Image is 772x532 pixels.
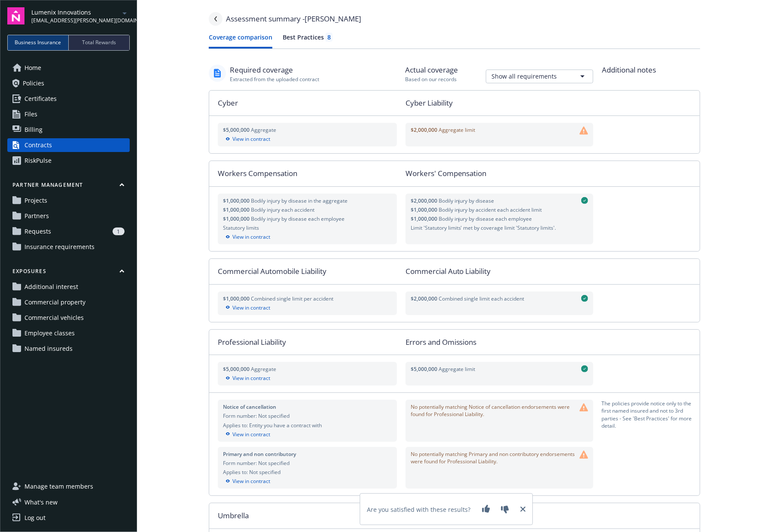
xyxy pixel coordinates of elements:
[7,268,130,278] button: Exposures
[24,311,84,325] span: Commercial vehicles
[23,76,44,90] span: Policies
[24,295,85,309] span: Commercial property
[24,61,41,75] span: Home
[602,64,700,76] div: Additional notes
[7,181,130,192] button: Partner management
[223,431,392,438] div: View in contract
[230,76,319,83] div: Extracted from the uploaded contract
[7,480,130,493] a: Manage team members
[223,374,392,382] div: View in contract
[24,209,49,223] span: Partners
[367,505,470,514] div: Are you satisfied with these results?
[251,365,276,373] span: Aggregate
[7,7,24,24] img: navigator-logo.svg
[406,259,602,284] div: Commercial Auto Liability
[209,503,406,528] div: Umbrella
[223,459,392,467] div: Form number: Not specified
[251,206,314,213] span: Bodily injury each accident
[406,161,602,186] div: Workers' Compensation
[7,138,130,152] a: Contracts
[439,197,494,204] span: Bodily injury by disease
[251,126,276,134] span: Aggregate
[411,126,437,134] span: $2,000,000
[7,92,130,106] a: Certificates
[439,365,476,373] span: Aggregate limit
[7,154,130,167] a: RiskPulse
[119,8,130,18] a: arrowDropDown
[223,412,392,420] div: Form number: Not specified
[406,64,458,76] div: Actual coverage
[15,39,61,46] span: Business Insurance
[24,138,52,152] div: Contracts
[411,365,437,373] span: $5,000,000
[223,477,392,485] div: View in contract
[24,107,37,121] span: Files
[406,330,602,355] div: Errors and Omissions
[223,206,251,213] span: $1,000,000
[223,295,251,302] span: $1,000,000
[251,295,333,302] span: Combined single limit per accident
[24,280,78,294] span: Additional interest
[406,76,458,83] div: Based on our records
[439,126,476,134] span: Aggregate limit
[7,123,130,137] a: Billing
[439,215,532,222] span: Bodily injury by disease each employee
[209,161,406,186] div: Workers Compensation
[223,468,392,476] div: Applies to: Not specified
[7,280,130,294] a: Additional interest
[411,295,437,302] span: $2,000,000
[251,215,345,222] span: Bodily injury by disease each employee
[223,135,392,143] div: View in contract
[223,224,259,231] span: Statutory limits
[230,64,319,76] div: Required coverage
[24,326,75,340] span: Employee classes
[31,8,119,17] span: Lumenix Innovations
[327,33,331,42] div: 8
[209,330,406,355] div: Professional Liability
[24,123,43,137] span: Billing
[223,126,251,134] span: $5,000,000
[223,403,392,410] div: Notice of cancellation
[411,224,556,231] span: Limit 'Statutory limits' met by coverage limit 'Statutory limits'.
[7,240,130,254] a: Insurance requirements
[113,228,125,235] div: 1
[7,61,130,75] a: Home
[24,92,57,106] span: Certificates
[406,91,602,116] div: Cyber Liability
[7,295,130,309] a: Commercial property
[439,295,525,302] span: Combined single limit each accident
[7,194,130,207] a: Projects
[439,206,542,213] span: Bodily injury by accident each accident limit
[7,326,130,340] a: Employee classes
[24,342,73,356] span: Named insureds
[223,365,251,373] span: $5,000,000
[7,225,130,238] a: Requests1
[24,240,95,254] span: Insurance requirements
[226,13,361,24] div: Assessment summary - [PERSON_NAME]
[223,197,251,204] span: $1,000,000
[7,209,130,223] a: Partners
[251,197,348,204] span: Bodily injury by disease in the aggregate
[82,39,116,46] span: Total Rewards
[223,233,392,241] div: View in contract
[7,342,130,356] a: Named insureds
[223,450,392,458] div: Primary and non contributory
[24,511,46,525] div: Log out
[24,498,58,507] span: What ' s new
[31,17,119,24] span: [EMAIL_ADDRESS][PERSON_NAME][DOMAIN_NAME]
[24,225,51,238] span: Requests
[209,259,406,284] div: Commercial Automobile Liability
[7,76,130,90] a: Policies
[24,480,93,493] span: Manage team members
[223,422,392,429] div: Applies to: Entity you have a contract with
[7,498,71,507] button: What's new
[411,206,437,213] span: $1,000,000
[209,91,406,116] div: Cyber
[209,33,272,49] button: Coverage comparison
[411,450,576,465] span: No potentially matching Primary and non contributory endorsements were found for Professional Lia...
[24,154,52,167] div: RiskPulse
[223,304,392,312] div: View in contract
[7,107,130,121] a: Files
[411,403,576,418] span: No potentially matching Notice of cancellation endorsements were found for Professional Liability.
[31,7,130,24] button: Lumenix Innovations[EMAIL_ADDRESS][PERSON_NAME][DOMAIN_NAME]arrowDropDown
